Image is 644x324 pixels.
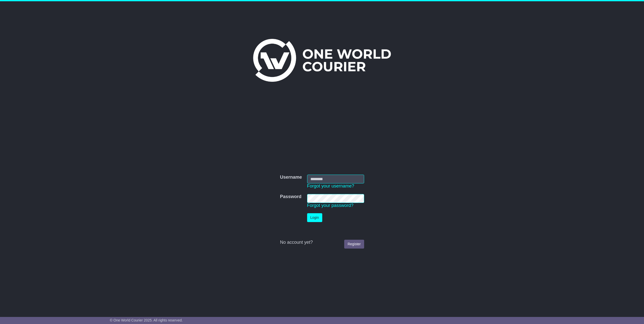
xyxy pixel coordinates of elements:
[280,240,364,245] div: No account yet?
[307,183,354,188] a: Forgot your username?
[110,318,183,322] span: © One World Courier 2025. All rights reserved.
[280,175,302,180] label: Username
[253,39,391,82] img: One World
[307,213,322,222] button: Login
[344,240,364,249] a: Register
[280,194,301,200] label: Password
[307,203,354,208] a: Forgot your password?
